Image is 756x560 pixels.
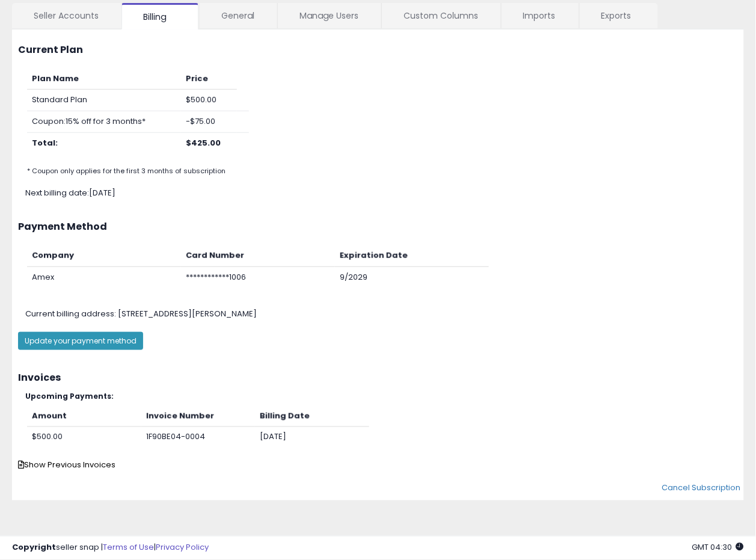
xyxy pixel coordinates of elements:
[18,372,738,383] h3: Invoices
[16,188,754,199] div: Next billing date: [DATE]
[27,245,181,266] th: Company
[12,543,209,554] div: seller snap | |
[18,45,738,55] h3: Current Plan
[27,406,141,427] th: Amount
[25,392,738,400] h5: Upcoming Payments:
[141,427,255,448] td: 1F90BE04-0004
[141,406,255,427] th: Invoice Number
[186,137,221,149] b: $425.00
[156,542,209,553] a: Privacy Policy
[27,69,181,90] th: Plan Name
[335,245,489,266] th: Expiration Date
[255,427,369,448] td: [DATE]
[181,111,237,132] td: -$75.00
[200,3,276,28] a: General
[502,3,578,28] a: Imports
[12,542,56,553] strong: Copyright
[692,542,744,553] span: 2025-10-7 04:30 GMT
[18,221,738,232] h3: Payment Method
[27,427,141,448] td: $500.00
[27,111,181,132] td: Coupon: 15% off for 3 months*
[278,3,380,28] a: Manage Users
[25,308,116,319] span: Current billing address:
[27,90,181,111] td: Standard Plan
[103,542,154,553] a: Terms of Use
[382,3,500,28] a: Custom Columns
[12,3,120,28] a: Seller Accounts
[181,90,237,111] td: $500.00
[181,69,237,90] th: Price
[16,309,754,320] div: [STREET_ADDRESS][PERSON_NAME]
[255,406,369,427] th: Billing Date
[662,482,741,494] a: Cancel Subscription
[27,266,181,288] td: Amex
[32,137,58,149] b: Total:
[580,3,657,28] a: Exports
[335,266,489,288] td: 9/2029
[27,166,226,176] small: * Coupon only applies for the first 3 months of subscription
[121,3,198,29] a: Billing
[181,245,335,266] th: Card Number
[18,332,143,350] button: Update your payment method
[18,460,115,471] span: Show Previous Invoices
